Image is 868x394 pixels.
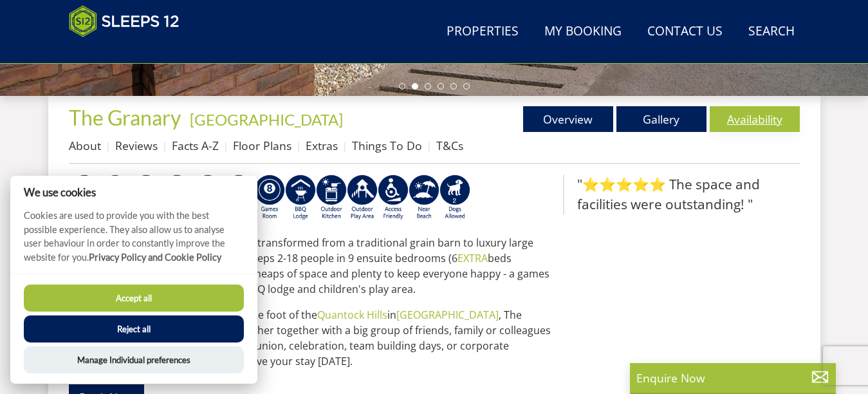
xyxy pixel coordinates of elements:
[439,174,470,221] img: AD_4nXe7_8LrJK20fD9VNWAdfykBvHkWcczWBt5QOadXbvIwJqtaRaRf-iI0SeDpMmH1MdC9T1Vy22FMXzzjMAvSuTB5cJ7z5...
[10,209,257,274] p: Cookies are used to provide you with the best possible experience. They also allow us to analyse ...
[436,138,463,153] a: T&Cs
[185,110,343,129] span: -
[192,174,223,221] img: AD_4nXei2dp4L7_L8OvME76Xy1PUX32_NMHbHVSts-g-ZAVb8bILrMcUKZI2vRNdEqfWP017x6NFeUMZMqnp0JYknAB97-jDN...
[115,138,158,153] a: Reviews
[523,106,613,132] a: Overview
[69,105,181,130] span: The Granary
[10,186,257,198] h2: We use cookies
[441,17,524,46] a: Properties
[24,315,244,342] button: Reject all
[69,235,553,297] p: The Granary has been sympathetically transformed from a traditional grain barn to luxury large gr...
[24,285,244,312] button: Accept all
[69,5,180,37] img: Sleeps 12
[457,251,488,265] a: EXTRA
[285,174,316,221] img: AD_4nXfdu1WaBqbCvRx5dFd3XGC71CFesPHPPZknGuZzXQvBzugmLudJYyY22b9IpSVlKbnRjXo7AJLKEyhYodtd_Fvedgm5q...
[347,174,378,221] img: AD_4nXfjdDqPkGBf7Vpi6H87bmAUe5GYCbodrAbU4sf37YN55BCjSXGx5ZgBV7Vb9EJZsXiNVuyAiuJUB3WVt-w9eJ0vaBcHg...
[563,174,800,214] blockquote: "⭐⭐⭐⭐⭐ The space and facilities were outstanding! "
[642,17,728,46] a: Contact Us
[190,110,343,129] a: [GEOGRAPHIC_DATA]
[131,174,162,221] img: AD_4nXdLde3ZZ2q3Uy5ie5nrW53LbXubelhvf7-ZgcT-tq9UJsfB7O__-EXBdC7Mm9KjXjtLBsB2k1buDtXwiHXdJx50VHqvw...
[710,106,800,132] a: Availability
[162,174,192,221] img: AD_4nXe7iB218OH18IOoviZowWN64NSzklPBDmJ0dxKeJpZ2JOfvS1VdKHcU4GZpvWLGgcyLnvj9nQOCh1raCsKD7OiAc2wvr...
[378,174,409,221] img: AD_4nXe3VD57-M2p5iq4fHgs6WJFzKj8B0b3RcPFe5LKK9rgeZlFmFoaMJPsJOOJzc7Q6RMFEqsjIZ5qfEJu1txG3QLmI_2ZW...
[62,45,198,56] iframe: Customer reviews powered by Trustpilot
[636,370,829,386] p: Enquire Now
[69,174,100,221] img: AD_4nXfrjz9mP7-oMbM0CKOE2aHnkSysLtdANdZjy9Fnpg6B5lFXNZs7WxfHFeUdbhphP0pxfqqcKAzA6XCzOksDIrggG_9yu...
[316,174,347,221] img: AD_4nXfBJPOnqsqfMMM49GCEUHlSUR72K2cbchEYpS0voBZjMjZ_hhPi6XBv-wLRKvgPe_IusF4xA4ivFzkEc18qADJxwlGnk...
[616,106,706,132] a: Gallery
[24,346,244,373] button: Manage Individual preferences
[539,17,627,46] a: My Booking
[89,252,221,263] a: Privacy Policy and Cookie Policy
[172,138,219,153] a: Facts A-Z
[306,138,338,153] a: Extras
[396,308,499,322] a: [GEOGRAPHIC_DATA]
[69,307,553,369] p: Set on a small diversified complex at the foot of the in , The Granary is a great holiday house t...
[409,174,439,221] img: AD_4nXe7lJTbYb9d3pOukuYsm3GQOjQ0HANv8W51pVFfFFAC8dZrqJkVAnU455fekK_DxJuzpgZXdFqYqXRzTpVfWE95bX3Bz...
[317,308,387,322] a: Quantock Hills
[233,138,291,153] a: Floor Plans
[352,138,422,153] a: Things To Do
[100,174,131,221] img: AD_4nXeiHq2YoJhM5dILVd3_ED2fQJS8vSrwXgfXPplZADZwOSvnEx_k2sg58zluxz5puNttbVnYBQXx5jLpAutdfpE8fuHh-...
[69,105,185,130] a: The Granary
[743,17,800,46] a: Search
[69,138,101,153] a: About
[223,174,254,221] img: AD_4nXcpX5uDwed6-YChlrI2BYOgXwgg3aqYHOhRm0XfZB-YtQW2NrmeCr45vGAfVKUq4uWnc59ZmEsEzoF5o39EWARlT1ewO...
[254,174,285,221] img: AD_4nXdrZMsjcYNLGsKuA84hRzvIbesVCpXJ0qqnwZoX5ch9Zjv73tWe4fnFRs2gJ9dSiUubhZXckSJX_mqrZBmYExREIfryF...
